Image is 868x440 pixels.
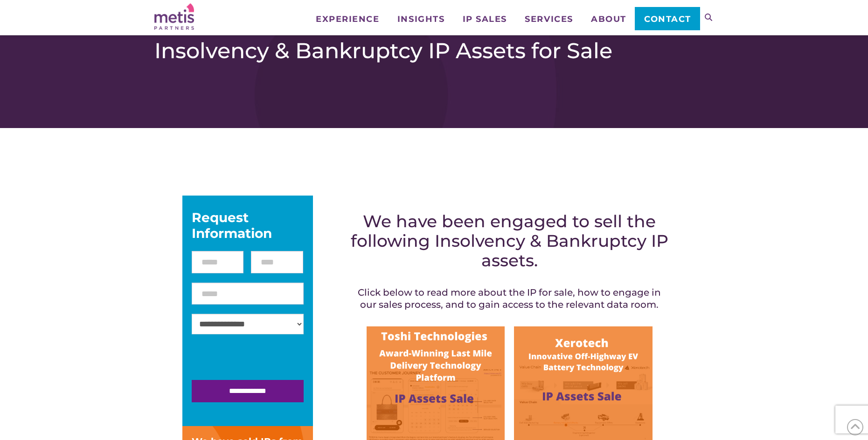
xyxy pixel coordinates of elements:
h2: We have been engaged to sell the following Insolvency & Bankruptcy IP assets. [349,211,670,270]
a: Contact [635,7,700,30]
h4: Click below to read more about the IP for sale, how to engage in our sales process, and to gain a... [349,286,670,311]
img: Metis Partners [154,3,194,30]
h1: Insolvency & Bankruptcy IP Assets for Sale [154,38,714,64]
span: Services [525,15,573,23]
span: Contact [644,15,691,23]
span: Experience [316,15,379,23]
div: Request Information [192,210,304,241]
span: About [591,15,626,23]
span: Back to Top [847,419,863,435]
span: IP Sales [463,15,507,23]
iframe: reCAPTCHA [192,344,333,380]
span: Insights [397,15,444,23]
